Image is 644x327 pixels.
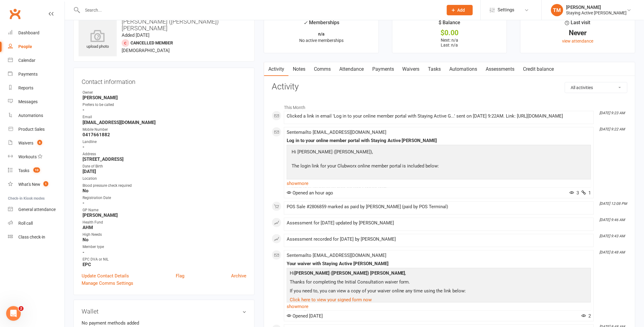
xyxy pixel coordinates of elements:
[18,221,33,226] div: Roll call
[299,38,344,43] span: No active memberships
[519,62,558,76] a: Credit balance
[83,139,246,145] div: Landline
[310,62,335,76] a: Comms
[81,6,439,14] input: Search...
[18,207,56,212] div: General attendance
[562,39,593,43] a: view attendance
[287,179,591,188] a: show more
[8,164,64,178] a: Tasks 10
[18,99,38,104] div: Messages
[83,95,246,100] strong: [PERSON_NAME]
[18,127,45,132] div: Product Sales
[18,235,45,239] div: Class check-in
[6,306,21,321] iframe: Intercom live chat
[83,207,246,213] div: GP Name
[294,270,405,276] strong: [PERSON_NAME] ([PERSON_NAME]) [PERSON_NAME]
[458,8,465,13] span: Add
[566,5,627,10] div: [PERSON_NAME]
[18,168,29,173] div: Tasks
[82,76,246,85] h3: Contact information
[231,272,246,280] a: Archive
[18,30,39,35] div: Dashboard
[8,26,64,40] a: Dashboard
[600,234,625,238] i: [DATE] 9:43 AM
[18,182,40,187] div: What's New
[8,95,64,109] a: Messages
[18,113,43,118] div: Automations
[83,220,246,225] div: Health Fund
[79,18,249,32] h3: [PERSON_NAME] ([PERSON_NAME]) [PERSON_NAME]
[83,200,246,206] strong: -
[482,62,519,76] a: Assessments
[8,216,64,230] a: Roll call
[18,154,37,159] div: Workouts
[8,136,64,150] a: Waivers 6
[79,30,117,50] div: upload photo
[445,62,482,76] a: Automations
[122,32,149,38] time: Added [DATE]
[8,54,64,67] a: Calendar
[7,6,23,21] a: Clubworx
[83,127,246,133] div: Mobile Number
[83,225,246,230] strong: AHM
[424,62,445,76] a: Tasks
[18,44,32,49] div: People
[8,40,64,54] a: People
[83,244,246,250] div: Member type
[18,58,35,63] div: Calendar
[83,107,246,113] strong: -
[43,181,48,186] span: 1
[304,20,307,26] i: ✓
[18,85,33,90] div: Reports
[287,204,591,209] div: POS Sale #2806859 marked as paid by [PERSON_NAME] (paid by POS Terminal)
[272,101,627,111] li: This Month
[83,183,246,189] div: Blood pressure check required
[368,62,398,76] a: Payments
[83,176,246,182] div: Location
[335,62,368,76] a: Attendance
[8,67,64,81] a: Payments
[288,287,590,296] p: If you need to, you can view a copy of your waiver online any time using the link below:
[288,269,590,278] p: Hi ,
[582,313,591,319] span: 2
[83,257,246,262] div: EPC DVA or NIL
[83,120,246,125] strong: [EMAIL_ADDRESS][DOMAIN_NAME]
[83,156,246,162] strong: [STREET_ADDRESS]
[582,190,591,196] span: 1
[287,302,591,311] a: show more
[8,150,64,164] a: Workouts
[83,114,246,120] div: Email
[37,140,42,145] span: 6
[287,313,323,319] span: Opened [DATE]
[287,261,591,266] div: Your waiver with Staying Active [PERSON_NAME]
[83,144,246,150] strong: -
[82,308,246,315] h3: Wallet
[398,62,424,76] a: Waivers
[19,306,24,311] span: 2
[83,151,246,157] div: Address
[287,190,333,196] span: Opened an hour ago
[83,163,246,169] div: Date of Birth
[83,188,246,194] strong: No
[566,10,627,16] div: Staying Active [PERSON_NAME]
[83,195,246,201] div: Registration Date
[83,262,246,267] strong: EPC
[565,19,591,30] div: Last visit
[8,122,64,136] a: Product Sales
[318,32,325,36] strong: n/a
[8,109,64,122] a: Automations
[18,141,33,145] div: Waivers
[33,167,40,173] span: 10
[83,90,246,96] div: Owner
[83,169,246,174] strong: [DATE]
[287,253,386,258] span: Sent email to [EMAIL_ADDRESS][DOMAIN_NAME]
[122,48,170,53] span: [DEMOGRAPHIC_DATA]
[272,82,627,92] h3: Activity
[570,190,579,196] span: 3
[83,250,246,255] strong: -
[600,111,625,115] i: [DATE] 9:23 AM
[304,19,339,30] div: Memberships
[176,272,184,280] a: Flag
[600,250,625,254] i: [DATE] 8:48 AM
[287,130,386,135] span: Sent email to [EMAIL_ADDRESS][DOMAIN_NAME]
